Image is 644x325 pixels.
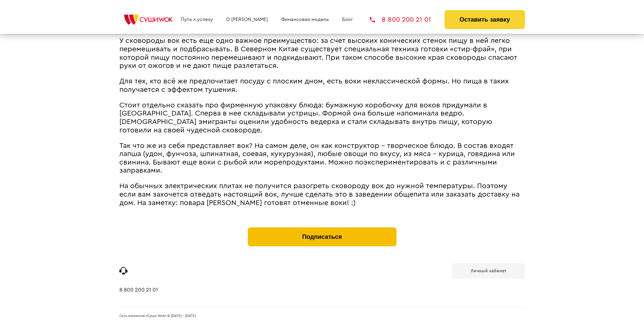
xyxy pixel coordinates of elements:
span: Сеть магазинов «Суши Wok» © [DATE] - [DATE] [119,314,196,318]
a: Финансовая модель [281,17,329,22]
span: Стоит отдельно сказать про фирменную упаковку блюда: бумажную коробочку для воков придумали в [GE... [119,102,492,134]
span: Для тех, кто всё же предпочитает посуду с плоским дном, есть воки неклассической формы. Но пища в... [119,78,509,93]
span: У сковороды вок есть еще одно важное преимущество: за счет высоких конических стенок пищу в ней л... [119,37,517,69]
b: Личный кабинет [471,269,506,273]
a: 8 800 200 21 01 [370,16,431,23]
a: Личный кабинет [452,263,525,278]
span: Так что же из себя представляет вок? На самом деле, он как конструктор – творческое блюдо. В сост... [119,142,515,174]
a: Блог [342,17,353,22]
button: Подписаться [248,227,397,246]
button: Оставить заявку [445,10,525,29]
a: О [PERSON_NAME] [226,17,268,22]
a: Путь к успеху [181,17,213,22]
span: 8 800 200 21 01 [382,16,431,23]
span: На обычных электрических плитах не получится разогреть сковороду вок до нужной температуры. Поэто... [119,182,520,206]
a: 8 800 200 21 01 [119,287,158,307]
